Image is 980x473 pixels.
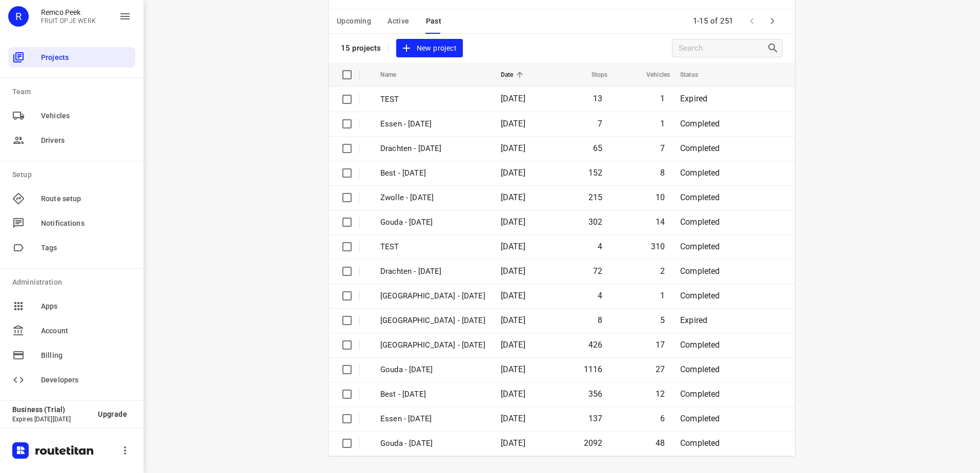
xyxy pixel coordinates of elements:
[598,119,602,128] span: 7
[656,217,665,227] span: 14
[588,340,603,350] span: 426
[584,364,603,374] span: 1116
[680,389,720,399] span: Completed
[680,94,707,103] span: Expired
[12,169,135,180] p: Setup
[8,238,135,258] div: Tags
[501,217,525,227] span: [DATE]
[501,364,525,374] span: [DATE]
[380,241,485,253] p: TEST
[680,340,720,350] span: Completed
[380,217,485,228] p: Gouda - [DATE]
[501,340,525,350] span: [DATE]
[501,69,527,81] span: Date
[426,15,442,28] span: Past
[41,17,96,25] p: FRUIT OP JE WERK
[742,11,762,31] span: Previous Page
[660,119,665,128] span: 1
[680,315,707,325] span: Expired
[501,438,525,448] span: [DATE]
[380,364,485,376] p: Gouda - [DATE]
[680,217,720,227] span: Completed
[656,192,665,202] span: 10
[341,44,381,53] p: 15 projects
[598,242,602,251] span: 4
[656,438,665,448] span: 48
[41,243,131,253] span: Tags
[8,130,135,150] div: Drivers
[584,438,603,448] span: 2092
[501,242,525,251] span: [DATE]
[12,277,135,288] p: Administration
[578,69,608,81] span: Stops
[680,291,720,300] span: Completed
[41,193,131,204] span: Route setup
[656,364,665,374] span: 27
[12,405,90,414] p: Business (Trial)
[380,290,485,302] p: [GEOGRAPHIC_DATA] - [DATE]
[8,320,135,341] div: Account
[593,94,602,103] span: 13
[8,296,135,316] div: Apps
[41,8,96,16] p: Remco Peek
[660,266,665,276] span: 2
[680,192,720,202] span: Completed
[501,94,525,103] span: [DATE]
[689,10,738,32] span: 1-15 of 251
[679,40,767,56] input: Search projects
[41,375,131,385] span: Developers
[380,315,485,327] p: [GEOGRAPHIC_DATA] - [DATE]
[680,119,720,128] span: Completed
[41,326,131,336] span: Account
[380,167,485,179] p: Best - [DATE]
[12,87,135,97] p: Team
[402,42,457,55] span: New project
[680,69,711,81] span: Status
[380,339,485,351] p: [GEOGRAPHIC_DATA] - [DATE]
[660,315,665,325] span: 5
[593,266,602,276] span: 72
[588,168,603,178] span: 152
[660,291,665,300] span: 1
[380,143,485,155] p: Drachten - [DATE]
[680,364,720,374] span: Completed
[633,69,670,81] span: Vehicles
[501,192,525,202] span: [DATE]
[41,350,131,361] span: Billing
[680,168,720,178] span: Completed
[656,389,665,399] span: 12
[501,315,525,325] span: [DATE]
[501,168,525,178] span: [DATE]
[396,39,463,58] button: New project
[380,389,485,400] p: Best - Thursday
[593,143,602,153] span: 65
[660,94,665,103] span: 1
[8,188,135,209] div: Route setup
[501,291,525,300] span: [DATE]
[501,119,525,128] span: [DATE]
[598,291,602,300] span: 4
[656,340,665,350] span: 17
[90,405,135,423] button: Upgrade
[337,15,371,28] span: Upcoming
[660,168,665,178] span: 8
[767,42,782,54] div: Search
[380,69,410,81] span: Name
[380,413,485,425] p: Essen - Wednesday
[8,105,135,126] div: Vehicles
[680,438,720,448] span: Completed
[651,242,665,251] span: 310
[8,345,135,365] div: Billing
[8,370,135,390] div: Developers
[380,438,485,449] p: Gouda - Wednesday
[598,315,602,325] span: 8
[680,143,720,153] span: Completed
[41,52,131,63] span: Projects
[588,414,603,423] span: 137
[588,389,603,399] span: 356
[380,192,485,204] p: Zwolle - [DATE]
[8,6,29,27] div: R
[680,242,720,251] span: Completed
[501,389,525,399] span: [DATE]
[41,218,131,229] span: Notifications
